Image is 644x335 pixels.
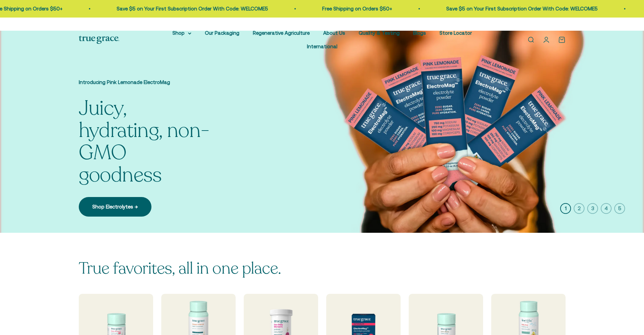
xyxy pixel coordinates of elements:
button: 2 [574,203,585,214]
split-lines: True favorites, all in one place. [79,257,281,279]
a: Shop Electrolytes → [79,197,151,217]
a: Quality & Testing [359,30,400,36]
p: Save $5 on Your First Subscription Order With Code: WELCOME5 [115,5,267,13]
a: Free Shipping on Orders $50+ [321,6,391,11]
a: Regenerative Agriculture [253,30,310,36]
p: Save $5 on Your First Subscription Order With Code: WELCOME5 [445,5,596,13]
a: Our Packaging [205,30,239,36]
split-lines: Juicy, hydrating, non-GMO goodness [79,94,210,189]
a: Store Locator [439,30,472,36]
button: 3 [587,203,598,214]
p: Introducing Pink Lemonade ElectroMag [79,78,214,86]
button: 5 [614,203,625,214]
a: Blogs [413,30,426,36]
summary: Shop [172,29,191,37]
button: 1 [560,203,571,214]
a: International [307,44,337,49]
a: About Us [323,30,345,36]
button: 4 [601,203,612,214]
